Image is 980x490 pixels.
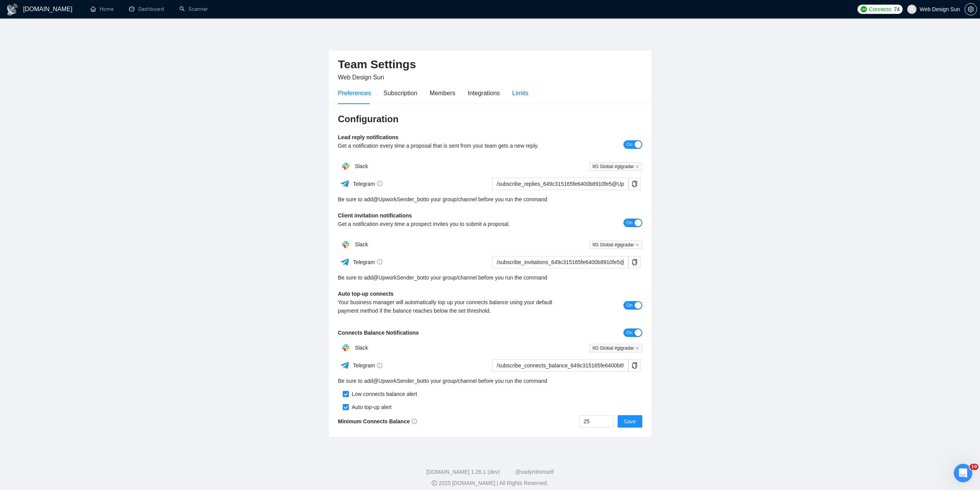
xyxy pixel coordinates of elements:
h3: Configuration [338,113,642,125]
span: On [626,328,632,337]
span: IIG Global #gigradar [589,241,642,249]
b: Connects Balance Notifications [338,330,419,336]
h2: Team Settings [338,57,642,72]
a: dashboardDashboard [129,6,164,12]
span: Save [624,417,636,426]
span: info-circle [377,181,382,186]
a: homeHome [90,6,114,12]
span: Telegram [353,259,382,265]
button: copy [628,256,641,268]
img: ww3wtPAAAAAElFTkSuQmCC [340,179,350,189]
span: Telegram [353,181,382,187]
a: setting [965,6,977,12]
span: 74 [894,5,900,13]
span: close [635,346,639,350]
div: Limits [512,88,528,98]
span: Slack [355,163,368,169]
div: Auto top-up alert [349,403,392,411]
button: copy [628,178,641,190]
a: @UpworkSender_bot [373,377,425,385]
span: On [626,140,632,149]
span: copyright [432,480,437,486]
a: @UpworkSender_bot [373,195,425,204]
div: Be sure to add to your group/channel before you run the command [338,273,642,282]
span: On [626,219,632,227]
span: Slack [355,345,368,351]
div: Integrations [468,88,500,98]
span: Web Design Sun [338,74,384,81]
span: Connects: [869,5,892,13]
span: user [909,7,915,12]
div: Your business manager will automatically top up your connects balance using your default payment ... [338,298,566,315]
img: ww3wtPAAAAAElFTkSuQmCC [340,257,350,267]
div: Be sure to add to your group/channel before you run the command [338,195,642,204]
div: Preferences [338,88,371,98]
span: info-circle [412,419,417,424]
span: copy [629,259,640,265]
a: [DOMAIN_NAME] 1.26.1 (dev) [426,469,500,475]
b: Lead reply notifications [338,134,399,140]
div: 2025 [DOMAIN_NAME] | All Rights Reserved. [6,479,974,487]
a: searchScanner [179,6,208,12]
a: @UpworkSender_bot [373,273,425,282]
iframe: Intercom live chat [954,464,972,482]
span: close [635,243,639,247]
span: Slack [355,241,368,248]
span: IIG Global #gigradar [589,162,642,171]
b: Client invitation notifications [338,212,412,219]
div: Get a notification every time a prospect invites you to submit a proposal. [338,220,566,228]
img: ww3wtPAAAAAElFTkSuQmCC [340,360,350,370]
span: On [626,301,632,310]
img: hpQkSZIkSZIkSZIkSZIkSZIkSZIkSZIkSZIkSZIkSZIkSZIkSZIkSZIkSZIkSZIkSZIkSZIkSZIkSZIkSZIkSZIkSZIkSZIkS... [338,340,353,355]
button: setting [965,3,977,15]
img: logo [6,3,18,16]
div: Low connects balance alert [349,390,417,398]
span: copy [629,362,640,369]
span: info-circle [377,363,382,368]
button: Save [618,415,642,428]
div: Members [430,88,456,98]
button: copy [628,359,641,372]
span: 10 [970,464,978,470]
img: upwork-logo.png [861,6,867,12]
div: Subscription [384,88,417,98]
span: Telegram [353,362,382,369]
b: Minimum Connects Balance [338,418,417,424]
span: IIG Global #gigradar [589,344,642,352]
img: hpQkSZIkSZIkSZIkSZIkSZIkSZIkSZIkSZIkSZIkSZIkSZIkSZIkSZIkSZIkSZIkSZIkSZIkSZIkSZIkSZIkSZIkSZIkSZIkS... [338,237,353,252]
span: copy [629,181,640,187]
div: Be sure to add to your group/channel before you run the command [338,377,642,385]
a: @vadymhimself [515,469,554,475]
div: Get a notification every time a proposal that is sent from your team gets a new reply. [338,141,566,150]
b: Auto top-up connects [338,291,394,297]
img: hpQkSZIkSZIkSZIkSZIkSZIkSZIkSZIkSZIkSZIkSZIkSZIkSZIkSZIkSZIkSZIkSZIkSZIkSZIkSZIkSZIkSZIkSZIkSZIkS... [338,158,353,174]
span: close [635,165,639,168]
span: info-circle [377,259,382,264]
